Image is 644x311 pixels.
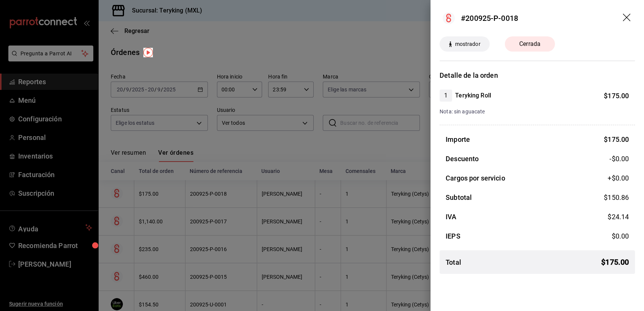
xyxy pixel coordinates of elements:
[609,154,629,164] span: -$0.00
[446,154,479,164] h3: Descuento
[446,192,472,203] h3: Subtotal
[440,91,452,100] span: 1
[604,135,629,143] span: $ 175.00
[446,257,461,267] h3: Total
[604,92,629,100] span: $ 175.00
[440,70,635,80] h3: Detalle de la orden
[515,39,545,49] span: Cerrada
[461,13,518,24] div: #200925-P-0018
[608,213,629,221] span: $ 24.14
[446,173,505,183] h3: Cargos por servicio
[440,108,485,115] span: Nota: sin aguacate
[601,256,629,268] span: $ 175.00
[455,91,491,100] h4: Teryking Roll
[143,48,153,57] img: Tooltip marker
[452,40,483,48] span: mostrador
[604,193,629,201] span: $ 150.86
[446,134,470,145] h3: Importe
[611,232,629,240] span: $ 0.00
[608,173,629,183] span: +$ 0.00
[446,212,456,222] h3: IVA
[623,14,632,23] button: drag
[446,231,460,241] h3: IEPS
